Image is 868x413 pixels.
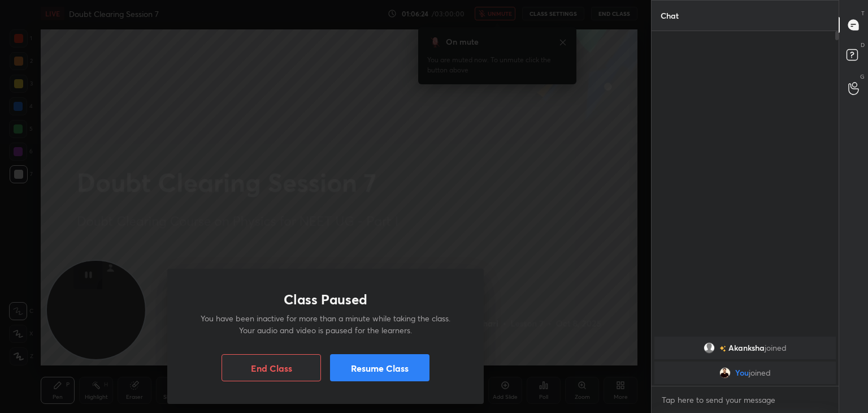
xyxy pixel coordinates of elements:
[704,342,715,354] img: default.png
[330,354,429,381] button: Resume Class
[735,368,749,377] span: You
[860,72,865,81] p: G
[222,354,321,381] button: End Class
[652,334,839,386] div: grid
[719,367,731,378] img: 09770f7dbfa9441c9c3e57e13e3293d5.jpg
[284,291,367,308] h1: Class Paused
[728,343,765,352] span: Akanksha
[765,343,787,352] span: joined
[652,1,688,31] p: Chat
[861,9,865,18] p: T
[861,41,865,49] p: D
[194,312,457,336] p: You have been inactive for more than a minute while taking the class. Your audio and video is pau...
[749,368,771,377] span: joined
[719,346,726,352] img: no-rating-badge.077c3623.svg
